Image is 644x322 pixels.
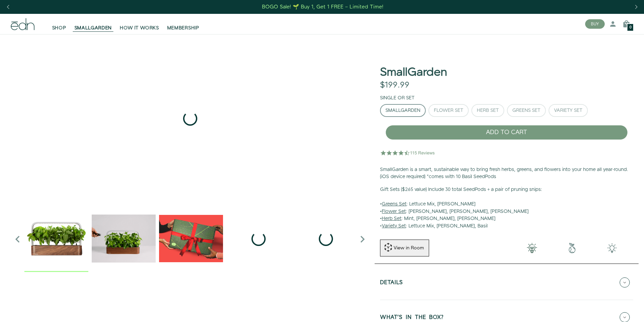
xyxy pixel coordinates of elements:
p: SmallGarden is a smart, sustainable way to bring fresh herbs, greens, and flowers into your home ... [380,166,633,181]
span: HOW IT WORKS [120,25,159,31]
a: MEMBERSHIP [163,17,203,31]
div: BOGO Sale! 🌱 Buy 1, Get 1 FREE – Limited Time! [262,3,383,10]
span: SMALLGARDEN [74,25,112,31]
a: BOGO Sale! 🌱 Buy 1, Get 1 FREE – Limited Time! [261,2,384,12]
img: edn-smallgarden-tech.png [592,243,632,253]
img: 4.5 star rating [380,146,436,159]
div: 1 / 6 [11,34,369,203]
u: Herb Set [382,215,401,222]
button: Details [380,271,633,294]
div: 2 / 6 [92,206,156,272]
p: • : Lettuce Mix, [PERSON_NAME] • : [PERSON_NAME], [PERSON_NAME], [PERSON_NAME] • : Mint, [PERSON_... [380,186,633,230]
b: Gift Sets ($265 value) Include 30 total SeedPods + a pair of pruning snips: [380,186,542,193]
button: SmallGarden [380,104,426,117]
i: Next slide [356,232,369,246]
div: Flower Set [434,108,463,113]
label: Single or Set [380,95,415,101]
img: 001-light-bulb.png [512,243,552,253]
button: BUY [585,19,605,29]
div: Greens Set [512,108,540,113]
span: 0 [629,26,631,29]
div: $199.99 [380,80,409,90]
button: Greens Set [507,104,546,117]
div: SmallGarden [385,108,420,113]
button: Flower Set [428,104,469,117]
u: Greens Set [382,201,406,207]
div: 5 / 6 [294,206,358,272]
i: Previous slide [11,232,24,246]
a: HOW IT WORKS [116,17,163,31]
div: View in Room [393,245,425,251]
button: ADD TO CART [385,125,628,140]
img: EMAILS_-_Holiday_21_PT1_28_9986b34a-7908-4121-b1c1-9595d1e43abe_1024x.png [159,206,223,270]
u: Flower Set [382,208,406,215]
h5: Details [380,280,403,288]
button: View in Room [380,240,429,256]
a: SMALLGARDEN [70,17,116,31]
u: Variety Set [382,223,406,229]
div: 4 / 6 [226,206,290,272]
button: Variety Set [549,104,588,117]
button: Herb Set [471,104,504,117]
div: Herb Set [477,108,499,113]
span: MEMBERSHIP [167,25,199,31]
img: edn-trim-basil.2021-09-07_14_55_24_1024x.gif [92,206,156,270]
a: SHOP [48,17,70,31]
div: 3 / 6 [159,206,223,272]
div: 1 / 6 [24,206,88,272]
h1: SmallGarden [380,66,447,79]
span: SHOP [52,25,66,31]
img: Official-EDN-SMALLGARDEN-HERB-HERO-SLV-2000px_1024x.png [24,206,88,270]
div: Variety Set [554,108,582,113]
img: green-earth.png [552,243,592,253]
